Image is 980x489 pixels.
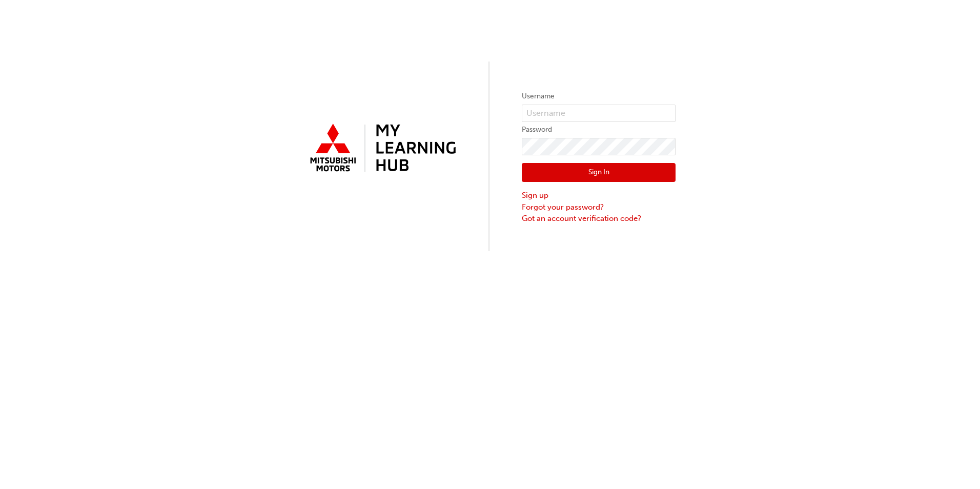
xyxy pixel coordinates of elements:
button: Sign In [522,163,676,182]
img: mmal [304,119,458,178]
label: Username [522,90,676,103]
a: Forgot your password? [522,201,676,213]
label: Password [522,124,676,136]
a: Sign up [522,190,676,201]
a: Got an account verification code? [522,213,676,225]
input: Username [522,105,676,122]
